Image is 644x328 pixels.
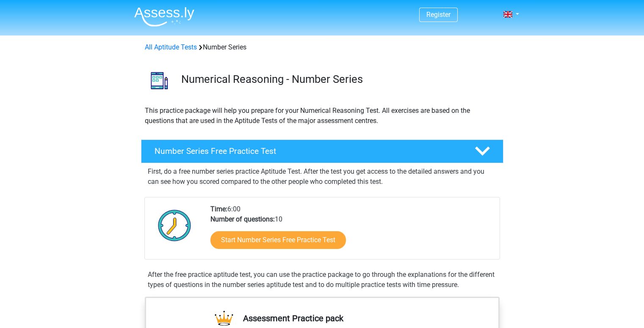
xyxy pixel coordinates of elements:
[210,215,275,223] b: Number of questions:
[148,167,497,187] p: First, do a free number series practice Aptitude Test. After the test you get access to the detai...
[153,204,196,246] img: Clock
[426,11,451,19] a: Register
[145,106,500,126] p: This practice package will help you prepare for your Numerical Reasoning Test. All exercises are ...
[141,42,503,52] div: Number Series
[155,146,461,156] h4: Number Series Free Practice Test
[145,43,197,51] a: All Aptitude Tests
[204,204,499,259] div: 6:00 10
[138,139,507,163] a: Number Series Free Practice Test
[210,231,346,249] a: Start Number Series Free Practice Test
[144,270,500,290] div: After the free practice aptitude test, you can use the practice package to go through the explana...
[141,63,177,98] img: number series
[181,73,497,86] h3: Numerical Reasoning - Number Series
[134,7,194,27] img: Assessly
[210,205,227,213] b: Time:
